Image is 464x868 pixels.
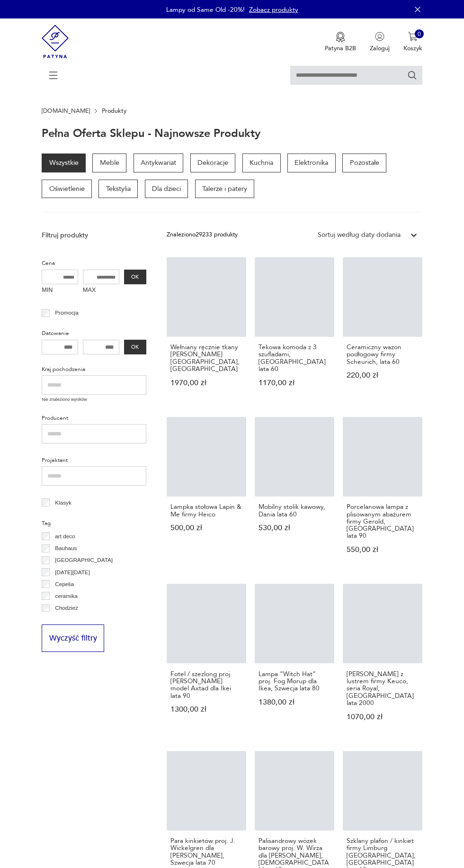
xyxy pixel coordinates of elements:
img: Ikona koszyka [408,32,418,41]
a: Dla dzieci [145,180,188,199]
p: 220,00 zł [347,372,419,379]
a: Kuchnia [242,154,281,172]
img: Ikona medalu [336,32,345,42]
h3: Para kinkietów proj. J. Wickelgren dla [PERSON_NAME], Szwecja lata 70 [170,837,242,866]
p: [DATE][DATE] [55,568,90,577]
h3: Lampa “Witch Hat” proj. Fog Morup dla Ikea, Szwecja lata 80 [259,670,330,692]
button: Wyczyść filtry [42,624,104,652]
p: Projektant [42,456,146,465]
p: Datowanie [42,329,146,338]
a: Fotel / szezlong proj. K. Samson model Axtad dla Ikei lata 90Fotel / szezlong proj. [PERSON_NAME]... [167,584,246,737]
button: Patyna B2B [325,32,356,53]
p: Promocja [55,308,78,317]
p: 1300,00 zł [170,706,242,713]
h3: Mobilny stolik kawowy, Dania lata 60 [259,503,330,518]
h3: Wełniany ręcznie tkany [PERSON_NAME][GEOGRAPHIC_DATA], [GEOGRAPHIC_DATA] [170,344,242,372]
div: Sortuj według daty dodania [318,230,401,240]
a: Mobilny stolik kawowy, Dania lata 60Mobilny stolik kawowy, Dania lata 60530,00 zł [255,417,334,570]
h3: Lampka stołowa Lapin & Me firmy Heico [170,503,242,518]
button: 0Koszyk [403,32,422,53]
div: 0 [415,29,424,39]
p: ceramika [55,591,77,601]
a: Pozostałe [342,154,386,172]
a: Lampa “Witch Hat” proj. Fog Morup dla Ikea, Szwecja lata 80Lampa “Witch Hat” proj. Fog Morup dla ... [255,584,334,737]
h3: Tekowa komoda z 3 szufladami, [GEOGRAPHIC_DATA] lata 60 [259,344,330,372]
p: Cepelia [55,579,74,589]
p: Chodzież [55,603,78,613]
p: Tag [42,519,146,528]
a: Ceramiczny wazon podłogowy firmy Scheurich, lata 60Ceramiczny wazon podłogowy firmy Scheurich, la... [343,257,422,403]
a: Ikona medaluPatyna B2B [325,32,356,53]
p: 1070,00 zł [347,714,419,721]
a: Talerze i patery [195,180,255,199]
p: Nie znaleziono wyników [42,397,146,403]
p: Cena [42,259,146,268]
p: [GEOGRAPHIC_DATA] [55,555,113,565]
button: OK [124,270,146,285]
a: Antykwariat [134,154,184,172]
label: MIN [42,284,78,298]
a: Tekstylia [98,180,138,199]
p: Ćmielów [55,615,76,624]
a: Meble [92,154,126,172]
p: Koszyk [403,44,422,53]
p: Zaloguj [370,44,390,53]
a: Szafka łazienkowa z lustrem firmy Keuco, seria Royal, Niemcy lata 2000[PERSON_NAME] z lustrem fir... [343,584,422,737]
p: Bauhaus [55,543,77,553]
a: Wełniany ręcznie tkany dywan Buchara, PakistanWełniany ręcznie tkany [PERSON_NAME][GEOGRAPHIC_DAT... [167,257,246,403]
a: Dekoracje [190,154,236,172]
p: 530,00 zł [259,524,330,532]
h1: Pełna oferta sklepu - najnowsze produkty [42,128,260,140]
a: Porcelanowa lampa z plisowanym abażurem firmy Gerold, Niemcy lata 90Porcelanowa lampa z plisowany... [343,417,422,570]
a: [DOMAIN_NAME] [42,108,90,114]
p: art deco [55,532,75,541]
a: Wszystkie [42,154,86,172]
a: Lampka stołowa Lapin & Me firmy HeicoLampka stołowa Lapin & Me firmy Heico500,00 zł [167,417,246,570]
button: Szukaj [407,70,418,81]
p: 1380,00 zł [259,699,330,706]
h3: Fotel / szezlong proj. [PERSON_NAME] model Axtad dla Ikei lata 90 [170,670,242,699]
div: Znaleziono 29233 produkty [167,230,238,240]
button: OK [124,340,146,355]
p: 1170,00 zł [259,380,330,387]
h3: Ceramiczny wazon podłogowy firmy Scheurich, lata 60 [347,344,419,365]
label: MAX [83,284,119,298]
p: Kraj pochodzenia [42,365,146,374]
a: Elektronika [287,154,336,172]
p: 1970,00 zł [170,380,242,387]
p: 500,00 zł [170,524,242,532]
img: Patyna - sklep z meblami i dekoracjami vintage [42,18,69,64]
p: Produkty [102,108,126,114]
p: Klasyk [55,498,71,507]
a: Zobacz produkty [249,5,298,14]
img: Ikonka użytkownika [375,32,384,41]
p: Patyna B2B [325,44,356,53]
a: Tekowa komoda z 3 szufladami, Norwegia lata 60Tekowa komoda z 3 szufladami, [GEOGRAPHIC_DATA] lat... [255,257,334,403]
p: Lampy od Same Old -20%! [166,5,245,14]
p: Producent [42,414,146,423]
h3: [PERSON_NAME] z lustrem firmy Keuco, seria Royal, [GEOGRAPHIC_DATA] lata 2000 [347,670,419,706]
a: Oświetlenie [42,180,92,199]
p: Filtruj produkty [42,231,146,240]
p: 550,00 zł [347,546,419,553]
button: Zaloguj [370,32,390,53]
h3: Porcelanowa lampa z plisowanym abażurem firmy Gerold, [GEOGRAPHIC_DATA] lata 90 [347,503,419,539]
